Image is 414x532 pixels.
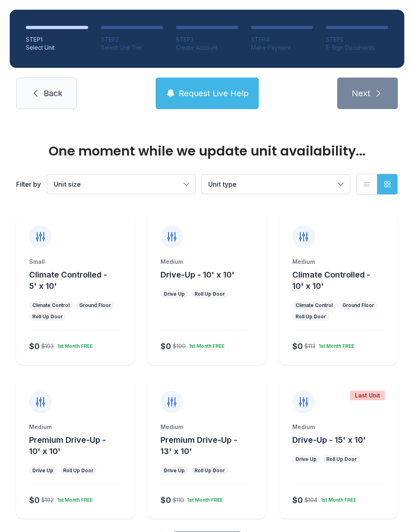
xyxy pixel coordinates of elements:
[32,467,53,474] div: Drive Up
[16,179,41,189] div: Filter by
[194,291,225,297] div: Roll Up Door
[29,341,40,352] div: $0
[101,44,163,52] div: Select Unit Tier
[41,342,54,350] div: $103
[101,36,163,44] div: STEP 2
[304,496,317,504] div: $104
[161,494,171,506] div: $0
[326,36,388,44] div: STEP 5
[47,175,195,194] button: Unit size
[186,340,224,349] div: 1st Month FREE
[251,36,313,44] div: STEP 4
[54,494,93,503] div: 1st Month FREE
[194,467,225,474] div: Roll Up Door
[54,180,81,188] span: Unit size
[29,435,106,456] span: Premium Drive-Up - 10' x 10'
[317,494,356,503] div: 1st Month FREE
[29,434,131,457] button: Premium Drive-Up - 10' x 10'
[350,391,385,400] div: Last Unit
[16,145,398,158] div: One moment while we update unit availability...
[296,456,317,463] div: Drive Up
[173,496,184,504] div: $110
[292,341,303,352] div: $0
[292,270,370,291] span: Climate Controlled - 10' x 10'
[79,302,111,309] div: Ground Floor
[164,467,185,474] div: Drive Up
[296,302,333,309] div: Climate Control
[208,180,237,188] span: Unit type
[161,434,263,457] button: Premium Drive-Up - 13' x 10'
[164,291,185,297] div: Drive Up
[29,258,122,266] div: Small
[161,269,234,280] button: Drive-Up - 10' x 10'
[29,423,122,431] div: Medium
[296,313,326,320] div: Roll Up Door
[184,494,223,503] div: 1st Month FREE
[315,340,354,349] div: 1st Month FREE
[161,423,253,431] div: Medium
[176,44,238,52] div: Create Account
[26,36,88,44] div: STEP 1
[32,302,70,309] div: Climate Control
[161,435,237,456] span: Premium Drive-Up - 13' x 10'
[342,302,374,309] div: Ground Floor
[173,342,186,350] div: $100
[326,44,388,52] div: E-Sign Documents
[176,36,238,44] div: STEP 3
[292,434,366,446] button: Drive-Up - 15' x 10'
[292,269,395,292] button: Climate Controlled - 10' x 10'
[63,467,93,474] div: Roll Up Door
[26,44,88,52] div: Select Unit
[304,342,315,350] div: $113
[352,88,370,99] span: Next
[179,88,249,99] span: Request Live Help
[202,175,350,194] button: Unit type
[32,313,63,320] div: Roll Up Door
[292,494,303,506] div: $0
[292,258,385,266] div: Medium
[54,340,93,349] div: 1st Month FREE
[161,258,253,266] div: Medium
[251,44,313,52] div: Make Payment
[292,435,366,445] span: Drive-Up - 15' x 10'
[41,496,54,504] div: $102
[292,423,385,431] div: Medium
[44,88,62,99] span: Back
[29,269,131,292] button: Climate Controlled - 5' x 10'
[29,494,40,506] div: $0
[326,456,357,463] div: Roll Up Door
[161,270,234,280] span: Drive-Up - 10' x 10'
[29,270,107,291] span: Climate Controlled - 5' x 10'
[161,341,171,352] div: $0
